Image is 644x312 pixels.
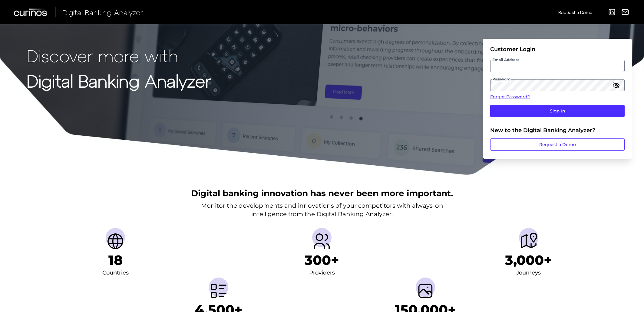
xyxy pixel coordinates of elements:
h1: 18 [108,252,123,268]
p: Discover more with [27,46,211,65]
img: Curinos [14,8,48,16]
h2: Digital banking innovation has never been more important. [191,187,453,199]
div: Customer Login [490,46,625,53]
span: Email Address [492,57,520,62]
div: New to the Digital Banking Analyzer? [490,127,625,134]
div: Providers [309,268,335,278]
img: Journeys [519,232,538,251]
img: Countries [106,232,125,251]
span: Request a Demo [558,10,592,15]
a: Forgot Password? [490,94,625,100]
strong: Digital Banking Analyzer [27,70,211,91]
div: Journeys [516,268,541,278]
img: Providers [312,232,332,251]
div: Countries [102,268,129,278]
span: Digital Banking Analyzer [62,8,143,17]
h1: 3,000+ [505,252,552,268]
p: Monitor the developments and innovations of your competitors with always-on intelligence from the... [201,201,443,218]
a: Request a Demo [558,7,592,17]
span: Password [492,77,511,82]
a: Request a Demo [490,138,625,151]
img: Screenshots [416,281,435,301]
h1: 300+ [305,252,339,268]
button: Sign In [490,105,625,117]
img: Metrics [209,281,228,301]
